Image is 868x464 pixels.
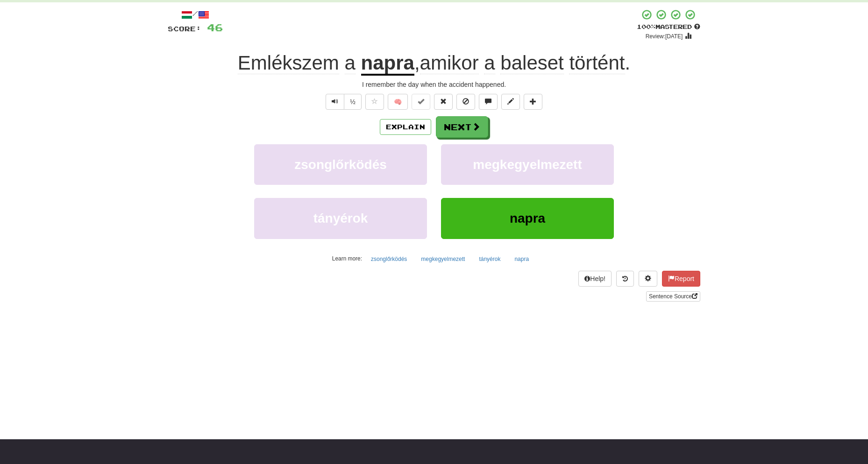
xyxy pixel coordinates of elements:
[324,94,362,110] div: Text-to-speech controls
[646,291,700,302] a: Sentence Source
[168,25,201,33] span: Score:
[662,271,700,287] button: Report
[479,94,498,110] button: Discuss sentence (alt+u)
[332,255,362,262] small: Learn more:
[637,23,655,30] span: 100 %
[345,52,356,74] span: a
[412,94,430,110] button: Set this sentence to 100% Mastered (alt+m)
[441,144,614,185] button: megkegyelmezett
[366,252,412,266] button: zsonglőrködés
[456,94,475,110] button: Ignore sentence (alt+i)
[254,198,427,239] button: tányérok
[646,33,683,40] small: Review: [DATE]
[434,94,453,110] button: Reset to 0% Mastered (alt+r)
[168,9,223,21] div: /
[207,21,223,33] span: 46
[509,252,534,266] button: napra
[524,94,542,110] button: Add to collection (alt+a)
[473,157,582,172] span: megkegyelmezett
[484,52,495,74] span: a
[500,52,563,74] span: baleset
[416,252,470,266] button: megkegyelmezett
[326,94,344,110] button: Play sentence audio (ctl+space)
[294,157,387,172] span: zsonglőrködés
[168,80,700,89] div: I remember the day when the accident happened.
[578,271,612,287] button: Help!
[388,94,408,110] button: 🧠
[238,52,339,74] span: Emlékszem
[420,52,479,74] span: amikor
[510,211,545,225] span: napra
[380,119,431,135] button: Explain
[501,94,520,110] button: Edit sentence (alt+d)
[441,198,614,239] button: napra
[313,211,368,225] span: tányérok
[365,94,384,110] button: Favorite sentence (alt+f)
[361,52,414,76] u: napra
[436,116,488,138] button: Next
[616,271,634,287] button: Round history (alt+y)
[344,94,362,110] button: ½
[474,252,505,266] button: tányérok
[414,52,630,74] span: , .
[637,23,700,31] div: Mastered
[569,52,625,74] span: történt
[254,144,427,185] button: zsonglőrködés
